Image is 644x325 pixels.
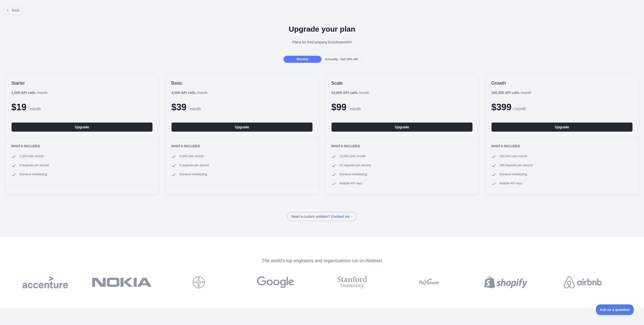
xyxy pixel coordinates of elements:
div: / month [331,90,369,95]
iframe: Toggle Customer Support [596,304,634,315]
h2: Basic [171,80,313,86]
span: $ 99 [331,102,346,112]
h2: Scale [331,80,473,86]
b: 15,000 API calls [331,91,358,95]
